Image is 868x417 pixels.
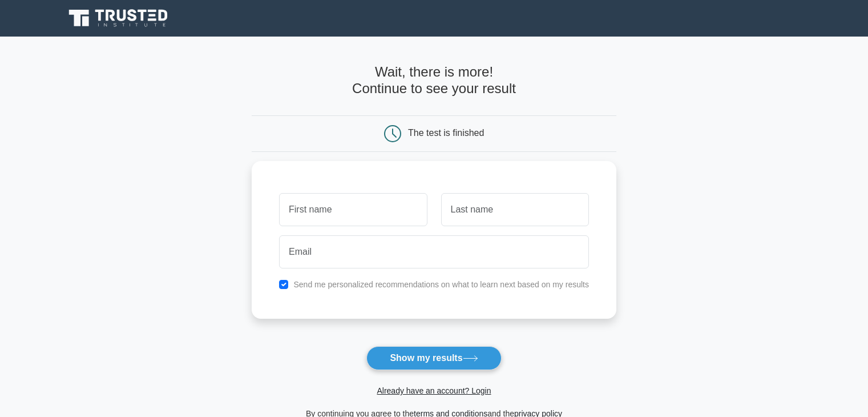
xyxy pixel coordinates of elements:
[408,128,484,138] div: The test is finished
[279,193,427,226] input: First name
[279,235,589,268] input: Email
[366,346,501,370] button: Show my results
[252,64,616,97] h4: Wait, there is more! Continue to see your result
[377,386,491,395] a: Already have an account? Login
[441,193,589,226] input: Last name
[293,280,589,289] label: Send me personalized recommendations on what to learn next based on my results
